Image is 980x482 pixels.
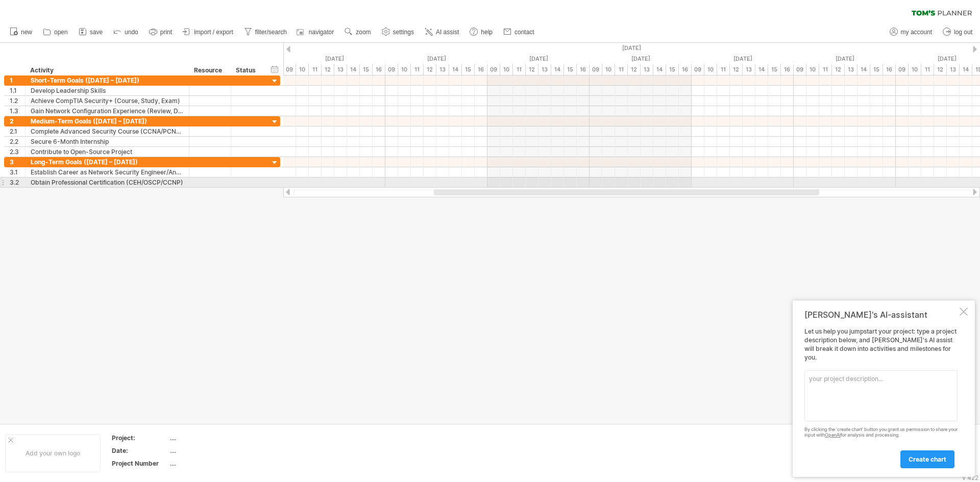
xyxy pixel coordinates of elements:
[743,64,755,75] div: 13
[10,157,25,167] div: 3
[10,116,25,126] div: 2
[806,64,819,75] div: 10
[514,29,534,36] span: contact
[666,64,679,75] div: 15
[283,64,296,75] div: 09
[160,29,172,36] span: print
[551,64,564,75] div: 14
[30,65,183,75] div: Activity
[590,64,602,75] div: 09
[538,64,551,75] div: 13
[481,29,493,36] span: help
[10,75,25,85] div: 1
[170,434,256,442] div: ....
[90,29,103,36] span: save
[900,450,954,468] a: create chart
[692,64,704,75] div: 09
[31,157,184,167] div: Long-Term Goals ([DATE] – [DATE])
[590,54,692,64] div: Sunday, 21 September 2025
[7,26,35,39] a: new
[653,64,666,75] div: 14
[940,26,975,39] a: log out
[112,446,168,455] div: Date:
[112,434,168,442] div: Project:
[31,96,184,106] div: Achieve CompTIA Security+ (Course, Study, Exam)
[31,147,184,157] div: Contribute to Open-Source Project
[804,310,958,320] div: [PERSON_NAME]'s AI-assistant
[31,177,184,187] div: Obtain Professional Certification (CEH/OSCP/CCNP)
[10,167,25,177] div: 3.1
[10,106,25,116] div: 1.3
[704,64,717,75] div: 10
[385,54,487,64] div: Friday, 19 September 2025
[54,29,68,36] span: open
[679,64,692,75] div: 16
[236,65,258,75] div: Status
[347,64,360,75] div: 14
[360,64,373,75] div: 15
[241,26,290,39] a: filter/search
[962,474,978,481] div: v 422
[296,64,309,75] div: 10
[564,64,577,75] div: 15
[10,137,25,146] div: 2.2
[76,26,106,39] a: save
[717,64,730,75] div: 11
[947,64,960,75] div: 13
[857,64,870,75] div: 14
[10,126,25,136] div: 2.1
[602,64,615,75] div: 10
[781,64,794,75] div: 16
[111,26,141,39] a: undo
[398,64,411,75] div: 10
[170,446,256,455] div: ....
[31,116,184,126] div: Medium-Term Goals ([DATE] – [DATE])
[641,64,653,75] div: 13
[513,64,526,75] div: 11
[804,327,958,468] div: Let us help you jumpstart your project: type a project description below, and [PERSON_NAME]'s AI ...
[954,29,972,36] span: log out
[909,64,921,75] div: 10
[31,75,184,85] div: Short-Term Goals ([DATE] – [DATE])
[334,64,347,75] div: 13
[393,29,414,36] span: settings
[692,54,794,64] div: Monday, 22 September 2025
[436,29,459,36] span: AI assist
[500,64,513,75] div: 10
[819,64,832,75] div: 11
[411,64,424,75] div: 11
[31,106,184,116] div: Gain Network Configuration Experience (Review, Design, Implement, Test, Document)
[845,64,857,75] div: 13
[887,26,935,39] a: my account
[112,459,168,468] div: Project Number
[794,54,896,64] div: Tuesday, 23 September 2025
[628,64,641,75] div: 12
[194,29,233,36] span: import / export
[40,26,71,39] a: open
[462,64,475,75] div: 15
[755,64,768,75] div: 14
[180,26,236,39] a: import / export
[467,26,496,39] a: help
[577,64,590,75] div: 16
[896,64,909,75] div: 09
[194,65,225,75] div: Resource
[342,26,374,39] a: zoom
[526,64,538,75] div: 12
[21,29,32,36] span: new
[5,434,101,472] div: Add your own logo
[487,64,500,75] div: 09
[309,29,334,36] span: navigator
[901,29,932,36] span: my account
[170,459,256,468] div: ....
[373,64,385,75] div: 16
[422,26,462,39] a: AI assist
[322,64,334,75] div: 12
[804,427,958,438] div: By clicking the 'create chart' button you grant us permission to share your input with for analys...
[487,54,590,64] div: Saturday, 20 September 2025
[10,96,25,106] div: 1.2
[475,64,487,75] div: 16
[146,26,175,39] a: print
[883,64,896,75] div: 16
[730,64,743,75] div: 12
